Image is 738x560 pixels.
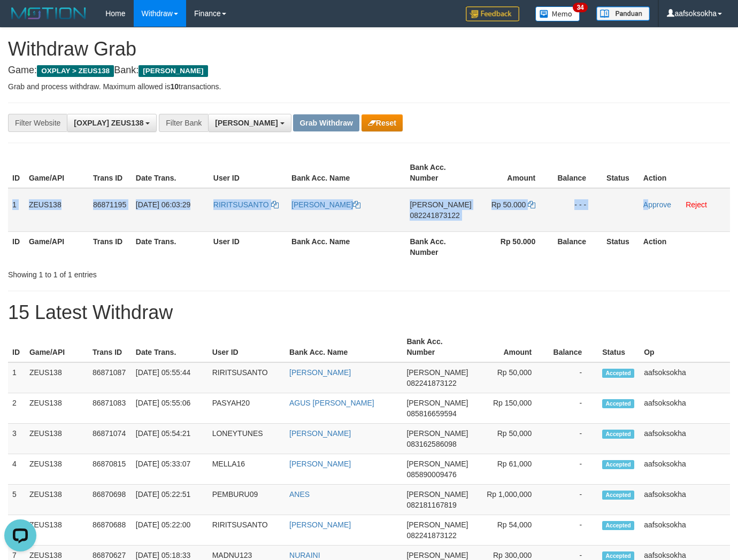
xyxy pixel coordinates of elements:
span: Copy 083162586098 to clipboard [406,440,456,448]
td: [DATE] 05:22:51 [132,485,208,515]
span: [PERSON_NAME] [406,399,468,407]
span: Copy 082241873122 to clipboard [406,531,456,540]
th: ID [8,332,25,362]
td: 86871087 [88,362,132,393]
th: Bank Acc. Number [402,332,472,362]
th: Action [639,158,730,188]
button: [OXPLAY] ZEUS138 [67,114,157,132]
a: Approve [643,200,671,209]
img: Button%20Memo.svg [535,6,580,21]
th: Bank Acc. Number [405,231,475,262]
th: User ID [209,158,287,188]
td: ZEUS138 [25,515,88,546]
td: 86870698 [88,485,132,515]
td: 1 [8,188,25,232]
img: Feedback.jpg [466,6,519,21]
a: Reject [686,200,707,209]
td: ZEUS138 [25,188,89,232]
td: Rp 50,000 [473,362,548,393]
span: 86871195 [93,200,126,209]
td: [DATE] 05:55:44 [132,362,208,393]
th: Game/API [25,158,89,188]
span: Copy 082181167819 to clipboard [406,501,456,509]
td: PEMBURU09 [208,485,285,515]
span: [PERSON_NAME] [139,65,207,77]
a: [PERSON_NAME] [291,200,360,209]
td: PASYAH20 [208,393,285,424]
span: OXPLAY > ZEUS138 [37,65,114,77]
span: Accepted [602,521,634,530]
div: Filter Website [8,114,67,132]
td: - [548,515,598,546]
td: Rp 50,000 [473,424,548,454]
td: 3 [8,424,25,454]
th: Status [598,332,640,362]
span: RIRITSUSANTO [213,200,269,209]
th: Trans ID [89,158,132,188]
span: [PERSON_NAME] [406,490,468,499]
td: Rp 150,000 [473,393,548,424]
button: [PERSON_NAME] [208,114,291,132]
h1: Withdraw Grab [8,38,730,60]
img: MOTION_logo.png [8,5,89,21]
a: [PERSON_NAME] [289,460,351,468]
span: [PERSON_NAME] [406,551,468,559]
span: Accepted [602,460,634,469]
th: User ID [208,332,285,362]
h4: Game: Bank: [8,65,730,76]
span: Accepted [602,491,634,500]
td: aafsoksokha [640,393,730,424]
td: - [548,424,598,454]
th: Trans ID [89,231,132,262]
img: panduan.png [596,6,650,21]
a: ANES [289,490,310,499]
td: RIRITSUSANTO [208,515,285,546]
div: Showing 1 to 1 of 1 entries [8,265,299,280]
td: Rp 54,000 [473,515,548,546]
th: Action [639,231,730,262]
h1: 15 Latest Withdraw [8,302,730,323]
td: aafsoksokha [640,485,730,515]
th: Balance [548,332,598,362]
div: Filter Bank [159,114,208,132]
td: [DATE] 05:22:00 [132,515,208,546]
td: ZEUS138 [25,454,88,485]
td: 1 [8,362,25,393]
p: Grab and process withdraw. Maximum allowed is transactions. [8,81,730,92]
button: Grab Withdraw [293,114,359,131]
th: User ID [209,231,287,262]
a: [PERSON_NAME] [289,429,351,438]
span: Accepted [602,430,634,439]
span: [PERSON_NAME] [410,200,471,209]
td: LONEYTUNES [208,424,285,454]
td: Rp 61,000 [473,454,548,485]
span: [OXPLAY] ZEUS138 [74,119,143,127]
strong: 10 [170,82,179,91]
td: aafsoksokha [640,424,730,454]
th: Game/API [25,231,89,262]
td: 86871083 [88,393,132,424]
span: [PERSON_NAME] [406,368,468,377]
span: 34 [573,3,587,12]
span: Rp 50.000 [491,200,526,209]
td: 2 [8,393,25,424]
td: Rp 1,000,000 [473,485,548,515]
button: Open LiveChat chat widget [4,4,36,36]
span: [DATE] 06:03:29 [136,200,190,209]
th: Game/API [25,332,88,362]
td: 4 [8,454,25,485]
span: Copy 082241873122 to clipboard [410,211,459,220]
td: ZEUS138 [25,362,88,393]
th: Status [602,158,639,188]
th: Amount [473,332,548,362]
td: 86871074 [88,424,132,454]
td: aafsoksokha [640,454,730,485]
span: Accepted [602,369,634,378]
th: Amount [476,158,552,188]
a: [PERSON_NAME] [289,368,351,377]
span: [PERSON_NAME] [406,460,468,468]
td: [DATE] 05:33:07 [132,454,208,485]
td: aafsoksokha [640,515,730,546]
th: Date Trans. [132,332,208,362]
span: [PERSON_NAME] [215,119,278,127]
